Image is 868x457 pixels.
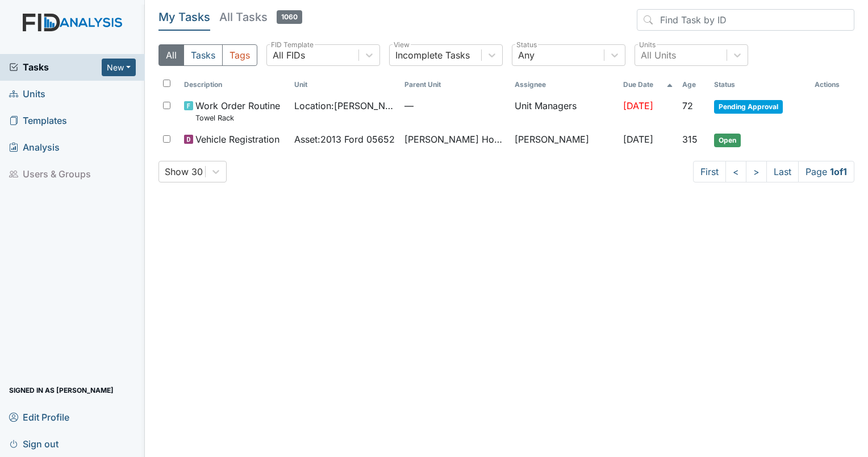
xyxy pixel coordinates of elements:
th: Toggle SortBy [678,75,710,94]
th: Toggle SortBy [710,75,810,94]
button: All [158,44,184,66]
span: Vehicle Registration [195,132,279,146]
th: Actions [810,75,854,94]
th: Assignee [510,75,618,94]
span: Signed in as [PERSON_NAME] [9,381,114,399]
span: Templates [9,112,67,130]
input: Find Task by ID [637,9,854,31]
span: Page [798,161,854,182]
button: Tasks [183,44,223,66]
span: Pending Approval [714,100,783,114]
span: Location : [PERSON_NAME] House [294,99,395,113]
nav: task-pagination [693,161,854,182]
span: [DATE] [623,100,653,111]
a: Last [766,161,799,182]
span: Sign out [9,435,59,452]
span: Open [714,134,741,147]
span: Work Order Routine Towel Rack [195,99,280,123]
button: Tags [222,44,257,66]
a: Tasks [9,60,102,74]
td: Unit Managers [510,94,618,128]
div: Incomplete Tasks [395,48,470,62]
a: > [746,161,767,182]
span: [PERSON_NAME] House [404,132,506,146]
span: — [404,99,506,113]
span: Edit Profile [9,408,69,426]
div: Type filter [158,44,257,66]
div: Show 30 [165,165,203,178]
td: [PERSON_NAME] [510,128,618,152]
span: [DATE] [623,134,653,145]
th: Toggle SortBy [619,75,678,94]
th: Toggle SortBy [180,75,290,94]
span: 1060 [277,10,302,24]
h5: All Tasks [219,9,302,25]
div: Any [518,48,535,62]
div: All Units [641,48,676,62]
div: All FIDs [273,48,305,62]
input: Toggle All Rows Selected [163,80,170,87]
small: Towel Rack [195,113,280,123]
span: Units [9,85,45,103]
a: < [725,161,746,182]
span: 315 [682,134,698,145]
span: Analysis [9,139,60,156]
span: Asset : 2013 Ford 05652 [294,132,395,146]
strong: 1 of 1 [830,166,847,177]
th: Toggle SortBy [290,75,400,94]
button: New [102,59,136,76]
h5: My Tasks [158,9,210,25]
th: Toggle SortBy [400,75,510,94]
span: 72 [682,100,693,111]
a: First [693,161,726,182]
